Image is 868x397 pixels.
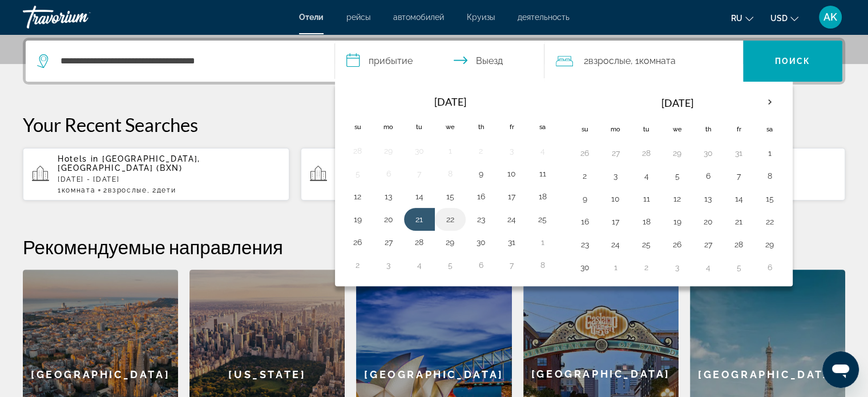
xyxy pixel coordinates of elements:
[761,168,779,184] button: Day 8
[637,168,656,184] button: Day 4
[576,168,594,184] button: Day 2
[441,143,459,159] button: Day 1
[349,234,367,250] button: Day 26
[576,191,594,207] button: Day 9
[730,168,748,184] button: Day 7
[815,5,845,29] button: User Menu
[410,211,429,227] button: Day 21
[26,41,842,82] div: Search widget
[823,11,837,23] span: AK
[472,211,490,227] button: Day 23
[58,186,95,194] span: 1
[775,57,811,66] span: Поиск
[607,191,625,207] button: Day 10
[380,143,398,159] button: Day 29
[730,236,748,252] button: Day 28
[301,147,567,201] button: Hotels in [GEOGRAPHIC_DATA], [GEOGRAPHIC_DATA] (MLA)[DATE] - [DATE]1Комната2Взрослые, 2Дети
[699,214,717,230] button: Day 20
[588,55,630,66] span: Взрослые
[503,211,521,227] button: Day 24
[23,235,845,258] h2: Рекомендуемые направления
[103,186,147,194] span: 2
[699,191,717,207] button: Day 13
[731,14,742,23] span: ru
[637,145,656,161] button: Day 28
[58,154,200,173] span: [GEOGRAPHIC_DATA], [GEOGRAPHIC_DATA] (BXN)
[730,214,748,230] button: Day 21
[730,145,748,161] button: Day 31
[349,189,367,204] button: Day 12
[346,13,370,22] a: рейсы
[761,145,779,161] button: Day 1
[58,175,280,183] p: [DATE] - [DATE]
[380,166,398,182] button: Day 6
[600,89,754,117] th: [DATE]
[668,236,687,252] button: Day 26
[637,259,656,275] button: Day 2
[467,13,495,22] a: Круизы
[730,191,748,207] button: Day 14
[23,147,289,201] button: Hotels in [GEOGRAPHIC_DATA], [GEOGRAPHIC_DATA] (BXN)[DATE] - [DATE]1Комната2Взрослые, 2Дети
[770,10,798,26] button: Change currency
[349,211,367,227] button: Day 19
[570,89,785,279] table: Right calendar grid
[576,259,594,275] button: Day 30
[108,186,147,194] span: Взрослые
[699,168,717,184] button: Day 6
[743,41,842,82] button: Search
[62,186,96,194] span: Комната
[668,259,687,275] button: Day 3
[441,166,459,182] button: Day 8
[668,145,687,161] button: Day 29
[576,214,594,230] button: Day 16
[441,234,459,250] button: Day 29
[534,166,552,182] button: Day 11
[637,191,656,207] button: Day 11
[393,13,444,22] a: автомобилей
[637,214,656,230] button: Day 18
[668,191,687,207] button: Day 12
[534,143,552,159] button: Day 4
[699,259,717,275] button: Day 4
[607,236,625,252] button: Day 24
[23,113,845,136] p: Your Recent Searches
[472,189,490,204] button: Day 16
[630,53,675,69] span: , 1
[761,191,779,207] button: Day 15
[410,257,429,273] button: Day 4
[731,10,753,26] button: Change language
[503,189,521,204] button: Day 17
[544,41,743,82] button: Travelers: 2 adults, 0 children
[534,189,552,204] button: Day 18
[380,257,398,273] button: Day 3
[23,2,137,32] a: Travorium
[534,234,552,250] button: Day 1
[410,189,429,204] button: Day 14
[472,257,490,273] button: Day 6
[410,234,429,250] button: Day 28
[147,186,176,194] span: , 2
[730,259,748,275] button: Day 5
[822,351,859,388] iframe: Кнопка запуска окна обмена сообщениями
[472,234,490,250] button: Day 30
[503,166,521,182] button: Day 10
[503,143,521,159] button: Day 3
[503,257,521,273] button: Day 7
[607,145,625,161] button: Day 27
[299,13,324,22] a: Отели
[373,89,527,114] th: [DATE]
[518,13,570,22] a: деятельность
[668,168,687,184] button: Day 5
[441,257,459,273] button: Day 5
[503,234,521,250] button: Day 31
[607,168,625,184] button: Day 3
[699,236,717,252] button: Day 27
[761,214,779,230] button: Day 22
[58,154,99,163] span: Hotels in
[607,259,625,275] button: Day 1
[441,211,459,227] button: Day 22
